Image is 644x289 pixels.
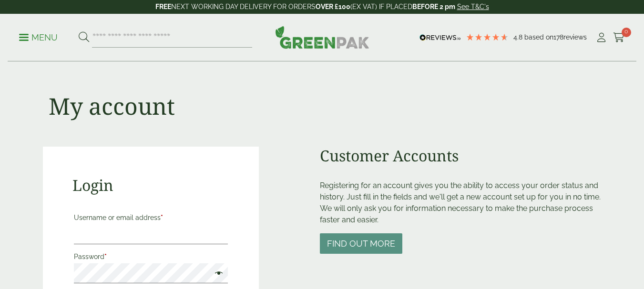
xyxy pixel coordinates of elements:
label: Password [74,250,228,263]
span: Based on [524,33,553,41]
a: Find out more [320,239,402,249]
p: Menu [19,32,58,43]
h2: Login [72,176,229,194]
button: Find out more [320,233,402,254]
span: 4.8 [513,33,524,41]
h1: My account [49,92,175,120]
strong: FREE [155,3,171,10]
i: My Account [595,33,607,42]
span: 178 [553,33,563,41]
a: Menu [19,32,58,41]
a: 0 [613,30,625,45]
div: 4.78 Stars [466,33,509,41]
span: 0 [622,28,631,37]
img: REVIEWS.io [419,34,461,41]
span: reviews [563,33,587,41]
i: Cart [613,33,625,42]
strong: OVER £100 [316,3,350,10]
h2: Customer Accounts [320,147,602,165]
label: Username or email address [74,211,228,224]
img: GreenPak Supplies [275,26,369,49]
strong: BEFORE 2 pm [412,3,455,10]
p: Registering for an account gives you the ability to access your order status and history. Just fi... [320,180,602,226]
a: See T&C's [457,3,489,10]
